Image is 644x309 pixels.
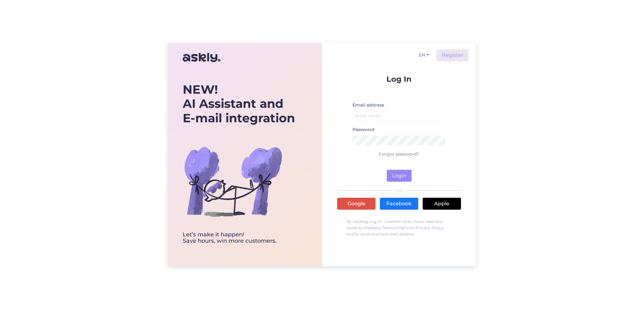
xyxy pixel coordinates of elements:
button: EN [416,51,431,60]
label: Password [353,126,375,133]
p: Log In [337,75,461,83]
a: Privacy Policy [416,225,444,230]
img: bg-askly [183,131,283,232]
img: Askly [183,50,220,65]
a: Facebook [380,198,418,210]
a: Apple [423,198,461,210]
input: Enter email [353,111,446,121]
a: Register [436,49,469,61]
p: By clicking Log In, I confirm that I have read and agree to the , , and to receive emails and upd... [337,215,461,240]
b: NEW! [183,82,218,97]
a: Forgot password? [379,151,419,157]
button: Login [387,170,412,182]
div: AI Assistant and E-mail integration [183,82,295,125]
div: Let’s make it happen! Save hours, win more customers. [183,232,295,244]
span: OR [395,189,404,193]
a: Askly Terms of Service [371,225,415,230]
label: Email address [353,102,384,108]
a: Google [337,198,375,210]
